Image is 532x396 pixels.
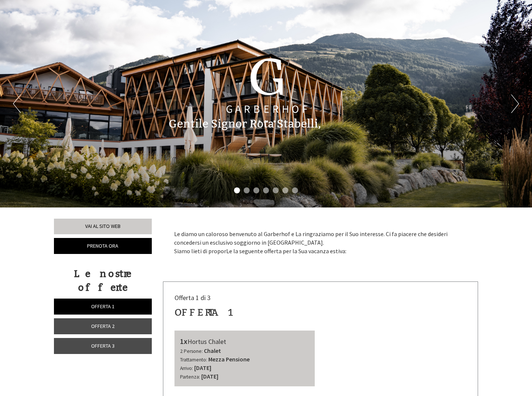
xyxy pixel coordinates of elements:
span: Offerta 3 [91,342,115,349]
b: [DATE] [201,373,218,380]
small: Partenza: [180,374,200,380]
div: Offerta 1 [174,306,234,319]
b: 1x [180,337,188,346]
small: Trattamento: [180,357,207,363]
button: Previous [13,94,21,113]
small: 2 Persone: [180,348,203,354]
b: Chalet [204,347,221,354]
small: Arrivo: [180,365,193,371]
span: Offerta 1 di 3 [174,293,211,302]
a: Prenota ora [54,238,152,254]
b: [DATE] [194,364,211,371]
span: Offerta 1 [91,303,115,310]
div: Hortus Chalet [180,336,310,347]
h1: Gentile Signor Rota Stabelli, [169,118,321,130]
span: Offerta 2 [91,323,115,329]
p: Le diamo un caloroso benvenuto al Garberhof e La ringraziamo per il Suo interesse. Ci fa piacere ... [174,230,467,255]
button: Next [511,94,519,113]
b: Mezza Pensione [208,355,250,363]
div: Le nostre offerte [54,267,152,294]
a: Vai al sito web [54,219,152,234]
